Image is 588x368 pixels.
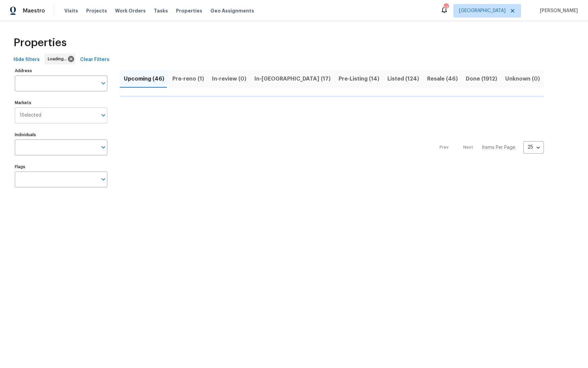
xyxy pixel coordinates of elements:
[99,111,108,120] button: Open
[459,7,506,14] span: [GEOGRAPHIC_DATA]
[15,133,107,137] label: Individuals
[99,143,108,152] button: Open
[154,8,168,13] span: Tasks
[48,56,69,62] span: Loading...
[11,54,42,66] button: Hide filters
[433,101,544,194] nav: Pagination Navigation
[15,165,107,169] label: Flags
[13,56,40,64] span: Hide filters
[80,56,109,64] span: Clear Filters
[387,74,419,84] span: Listed (124)
[64,7,78,14] span: Visits
[176,7,202,14] span: Properties
[466,74,497,84] span: Done (1912)
[210,7,254,14] span: Geo Assignments
[172,74,204,84] span: Pre-reno (1)
[115,7,146,14] span: Work Orders
[13,39,67,46] span: Properties
[99,79,108,88] button: Open
[15,69,107,73] label: Address
[427,74,458,84] span: Resale (46)
[537,7,578,14] span: [PERSON_NAME]
[20,113,41,118] span: 1 Selected
[23,7,45,14] span: Maestro
[505,74,540,84] span: Unknown (0)
[15,101,107,105] label: Markets
[482,144,515,151] p: Items Per Page
[99,175,108,184] button: Open
[339,74,379,84] span: Pre-Listing (14)
[44,54,75,64] div: Loading...
[77,54,112,66] button: Clear Filters
[124,74,164,84] span: Upcoming (46)
[444,4,448,11] div: 53
[86,7,107,14] span: Projects
[212,74,246,84] span: In-review (0)
[254,74,331,84] span: In-[GEOGRAPHIC_DATA] (17)
[523,139,544,156] div: 25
